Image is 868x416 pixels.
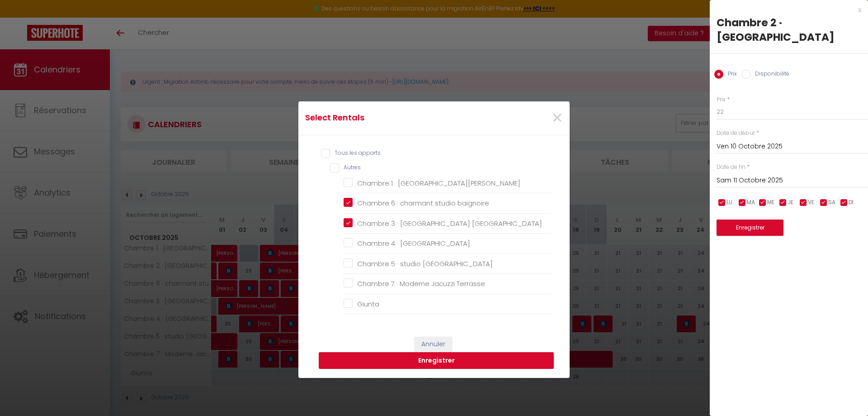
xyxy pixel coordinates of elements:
label: Date de fin [717,163,745,172]
button: Close [552,109,563,128]
span: LU [726,198,732,207]
span: DI [849,198,854,207]
label: Prix [723,70,737,80]
div: Chambre 2 · [GEOGRAPHIC_DATA] [717,15,861,44]
button: Enregistrer [319,352,554,369]
button: Annuler [415,337,452,352]
span: Giunta [357,299,379,309]
button: Enregistrer [717,220,783,236]
span: Chambre 3 · [GEOGRAPHIC_DATA] [GEOGRAPHIC_DATA] [357,219,542,228]
h4: Select Rentals [305,111,473,124]
label: Prix [717,96,726,104]
div: x [710,5,861,15]
span: Chambre 1 · [GEOGRAPHIC_DATA][PERSON_NAME] [357,178,520,188]
span: SA [828,198,835,207]
label: Date de début [717,129,755,138]
span: ME [767,198,774,207]
span: × [552,105,563,132]
span: JE [788,198,793,207]
span: Chambre 5 · studio [GEOGRAPHIC_DATA] [357,259,493,268]
span: MA [747,198,755,207]
span: VE [808,198,814,207]
label: Disponibilité [750,70,789,80]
